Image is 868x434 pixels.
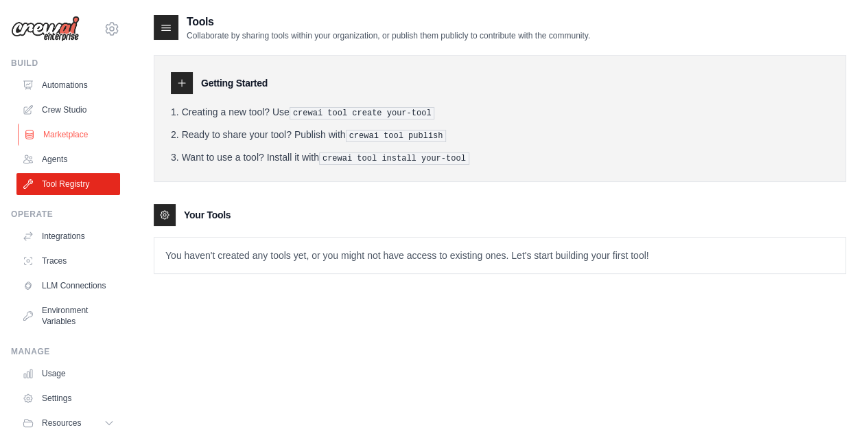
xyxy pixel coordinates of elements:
div: Manage [11,346,120,357]
li: Want to use a tool? Install it with [171,150,829,165]
a: Automations [16,74,120,96]
a: Integrations [16,225,120,247]
span: Resources [42,418,81,429]
pre: crewai tool install your-tool [319,152,469,165]
h3: Getting Started [201,76,268,90]
li: Creating a new tool? Use [171,105,829,119]
h2: Tools [187,14,590,30]
a: LLM Connections [16,275,120,297]
pre: crewai tool create your-tool [290,107,435,119]
h3: Your Tools [184,208,231,222]
p: Collaborate by sharing tools within your organization, or publish them publicly to contribute wit... [187,30,590,41]
div: Operate [11,209,120,220]
a: Agents [16,148,120,170]
a: Environment Variables [16,299,120,332]
li: Ready to share your tool? Publish with [171,128,829,142]
div: Build [11,58,120,69]
pre: crewai tool publish [346,130,447,142]
a: Traces [16,250,120,272]
a: Tool Registry [16,173,120,195]
a: Settings [16,387,120,409]
p: You haven't created any tools yet, or you might not have access to existing ones. Let's start bui... [154,238,845,273]
a: Marketplace [18,124,121,146]
a: Usage [16,363,120,385]
a: Crew Studio [16,99,120,121]
button: Resources [16,412,120,434]
img: Logo [11,16,80,42]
